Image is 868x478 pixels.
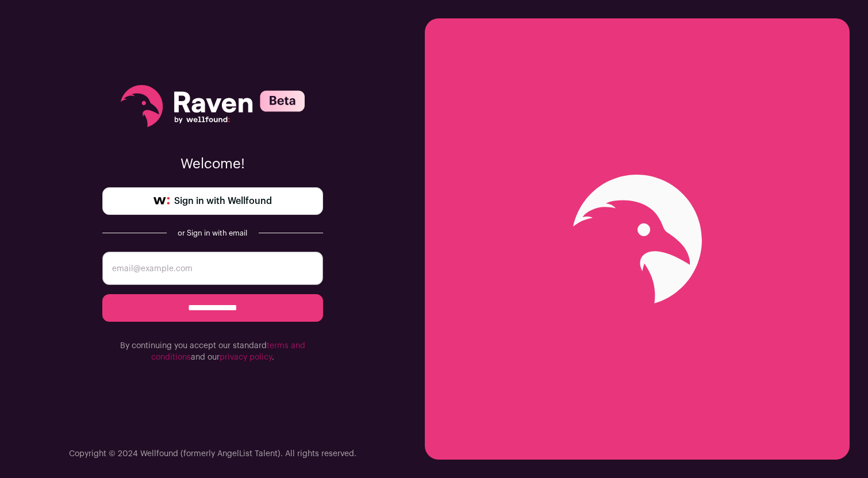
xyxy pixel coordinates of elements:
span: Sign in with Wellfound [174,194,272,208]
p: By continuing you accept our standard and our . [102,340,323,363]
a: terms and conditions [151,342,305,361]
img: wellfound-symbol-flush-black-fb3c872781a75f747ccb3a119075da62bfe97bd399995f84a933054e44a575c4.png [153,197,170,205]
a: Sign in with Wellfound [102,187,323,215]
p: Welcome! [102,155,323,174]
a: privacy policy [220,353,272,361]
p: Copyright © 2024 Wellfound (formerly AngelList Talent). All rights reserved. [69,448,356,460]
div: or Sign in with email [176,229,249,238]
input: email@example.com [102,252,323,285]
